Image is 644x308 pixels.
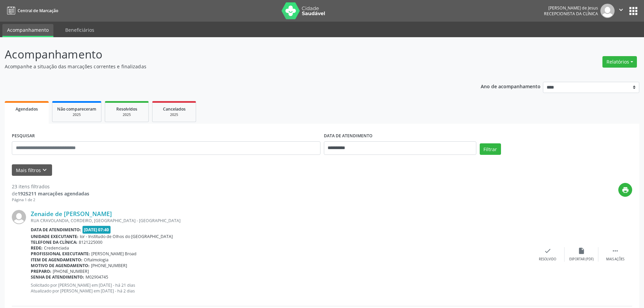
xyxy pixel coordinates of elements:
[602,56,637,68] button: Relatórios
[16,106,38,112] span: Agendados
[41,166,48,174] i: keyboard_arrow_down
[31,210,112,217] a: Zenaide de [PERSON_NAME]
[618,183,632,197] button: print
[82,226,111,234] span: [DATE] 07:40
[31,257,82,263] b: Item de agendamento:
[18,8,58,14] span: Central de Marcação
[606,257,624,262] div: Mais ações
[481,82,541,90] p: Ano de acompanhamento
[544,11,598,17] span: Recepcionista da clínica
[5,63,449,70] p: Acompanhe a situação das marcações correntes e finalizadas
[57,106,96,112] span: Não compareceram
[12,164,52,176] button: Mais filtroskeyboard_arrow_down
[61,24,99,36] a: Beneficiários
[91,251,137,257] span: [PERSON_NAME] Broad
[86,274,108,280] span: M02904745
[53,268,89,274] span: [PHONE_NUMBER]
[627,5,639,17] button: apps
[544,247,551,255] i: check
[569,257,594,262] div: Exportar (PDF)
[84,257,109,263] span: Oftalmologia
[622,186,629,194] i: print
[12,190,89,197] div: de
[578,247,585,255] i: insert_drive_file
[2,24,53,37] a: Acompanhamento
[612,247,619,255] i: 
[18,190,89,197] strong: 1925211 marcações agendadas
[163,106,186,112] span: Cancelados
[615,4,627,18] button: 
[31,234,78,239] b: Unidade executante:
[544,5,598,11] div: [PERSON_NAME] de Jesus
[539,257,556,262] div: Resolvido
[12,210,26,224] img: img
[110,112,144,117] div: 2025
[79,239,102,245] span: 8121225000
[57,112,96,117] div: 2025
[12,183,89,190] div: 23 itens filtrados
[31,268,51,274] b: Preparo:
[80,234,173,239] span: Ior - Institudo de Olhos do [GEOGRAPHIC_DATA]
[12,197,89,203] div: Página 1 de 2
[31,282,531,294] p: Solicitado por [PERSON_NAME] em [DATE] - há 21 dias Atualizado por [PERSON_NAME] em [DATE] - há 2...
[31,251,90,257] b: Profissional executante:
[91,263,127,268] span: [PHONE_NUMBER]
[12,131,35,141] label: PESQUISAR
[480,143,501,155] button: Filtrar
[31,218,531,223] div: RUA CRAVOLANDIA, CORDEIRO, [GEOGRAPHIC_DATA] - [GEOGRAPHIC_DATA]
[324,131,373,141] label: DATA DE ATENDIMENTO
[157,112,191,117] div: 2025
[617,6,625,14] i: 
[116,106,137,112] span: Resolvidos
[31,263,90,268] b: Motivo de agendamento:
[31,239,77,245] b: Telefone da clínica:
[5,5,58,16] a: Central de Marcação
[31,274,84,280] b: Senha de atendimento:
[44,245,69,251] span: Credenciada
[31,227,81,233] b: Data de atendimento:
[31,245,43,251] b: Rede:
[600,4,615,18] img: img
[5,46,449,63] p: Acompanhamento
